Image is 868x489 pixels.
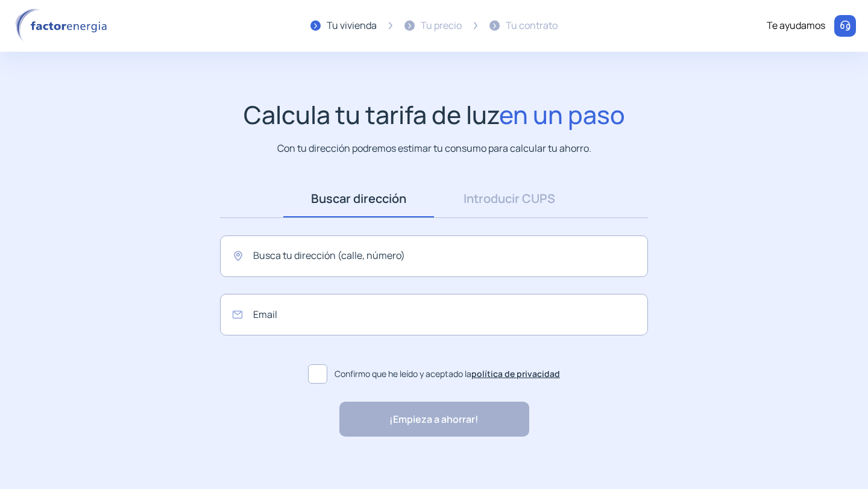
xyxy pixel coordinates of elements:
[499,98,625,131] span: en un paso
[767,18,825,34] div: Te ayudamos
[471,368,560,379] a: política de privacidad
[434,180,585,217] a: Introducir CUPS
[839,20,851,32] img: llamar
[335,367,560,381] span: Confirmo que he leído y aceptado la
[506,18,558,34] div: Tu contrato
[244,100,625,129] h1: Calcula tu tarifa de luz
[319,452,459,467] p: "Rapidez y buen trato al cliente"
[465,455,549,464] img: Trustpilot
[421,18,462,34] div: Tu precio
[12,8,115,43] img: logo factor
[283,180,434,217] a: Buscar dirección
[277,141,591,156] p: Con tu dirección podremos estimar tu consumo para calcular tu ahorro.
[327,18,377,34] div: Tu vivienda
